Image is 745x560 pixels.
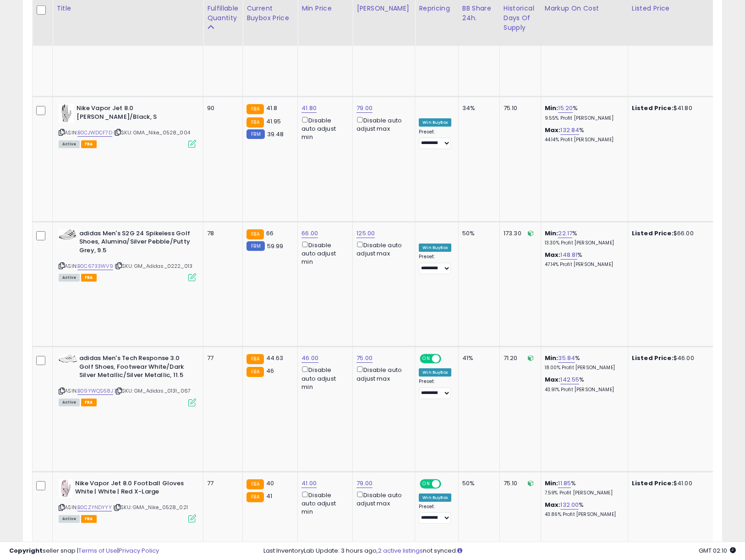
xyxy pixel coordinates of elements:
[266,354,284,362] span: 44.63
[9,547,159,555] div: seller snap | |
[301,115,345,142] div: Disable auto adjust min
[545,250,561,259] b: Max:
[75,479,186,499] b: Nike Vapor Jet 8.0 Football Gloves White | White | Red X-Large
[301,4,349,13] div: Min Price
[301,490,345,516] div: Disable auto adjust min
[421,355,432,363] span: ON
[356,240,408,258] div: Disable auto adjust max
[114,129,190,136] span: | SKU: GMA_Nike_0528_004
[462,479,493,488] div: 50%
[59,274,80,282] span: All listings currently available for purchase on Amazon
[545,104,559,112] b: Min:
[266,117,281,126] span: 41.95
[419,129,451,150] div: Preset:
[77,262,113,270] a: B0C6733WV9
[545,511,621,518] p: 43.86% Profit [PERSON_NAME]
[632,479,674,488] b: Listed Price:
[504,354,534,362] div: 71.20
[59,355,77,363] img: 31hiv5oKRYL._SL40_.jpg
[266,366,274,375] span: 46
[545,490,621,496] p: 7.59% Profit [PERSON_NAME]
[77,129,112,137] a: B0CJWDCF7D
[558,104,573,113] a: 15.20
[545,479,559,488] b: Min:
[59,229,196,280] div: ASIN:
[419,504,451,524] div: Preset:
[419,368,451,377] div: Win BuyBox
[301,229,318,238] a: 66.00
[545,500,561,509] b: Max:
[59,515,80,523] span: All listings currently available for purchase on Amazon
[247,241,264,251] small: FBM
[301,104,317,113] a: 41.80
[301,479,317,488] a: 41.00
[560,250,577,260] a: 148.81
[545,479,621,496] div: %
[207,229,236,238] div: 78
[545,354,559,362] b: Min:
[207,354,236,362] div: 77
[545,229,621,246] div: %
[356,365,408,383] div: Disable auto adjust max
[632,229,674,238] b: Listed Price:
[545,251,621,268] div: %
[266,229,274,238] span: 66
[356,354,372,363] a: 75.00
[267,242,284,250] span: 59.99
[504,479,534,488] div: 75.10
[545,126,621,143] div: %
[419,118,451,127] div: Win BuyBox
[266,492,272,500] span: 41
[699,546,736,555] span: 2025-09-13 02:10 GMT
[440,355,455,363] span: OFF
[207,479,236,488] div: 77
[77,104,188,123] b: Nike Vapor Jet 8.0 [PERSON_NAME]/Black, S
[81,515,97,523] span: FBA
[504,104,534,112] div: 75.10
[59,479,196,522] div: ASIN:
[356,229,375,238] a: 125.00
[301,240,345,266] div: Disable auto adjust min
[59,140,80,148] span: All listings currently available for purchase on Amazon
[115,387,191,394] span: | SKU: GM_Adidas_0131_067
[378,546,423,555] a: 2 active listings
[419,254,451,274] div: Preset:
[301,354,318,363] a: 46.00
[419,378,451,399] div: Preset:
[560,500,579,510] a: 132.00
[266,104,278,112] span: 41.8
[419,4,455,13] div: Repricing
[77,387,113,395] a: B09YWQS68J
[207,4,239,23] div: Fulfillable Quantity
[545,365,621,371] p: 18.00% Profit [PERSON_NAME]
[59,104,74,122] img: 31lvMp9CVIL._SL40_.jpg
[504,229,534,238] div: 173.30
[545,4,624,13] div: Markup on Cost
[504,4,537,33] div: Historical Days Of Supply
[81,140,97,148] span: FBA
[545,240,621,246] p: 13.30% Profit [PERSON_NAME]
[59,354,196,405] div: ASIN:
[78,546,117,555] a: Terms of Use
[356,4,411,13] div: [PERSON_NAME]
[263,547,736,555] div: Last InventoryLab Update: 3 hours ago, not synced.
[247,229,263,239] small: FBA
[77,504,112,511] a: B0CZYNDYYY
[632,4,711,13] div: Listed Price
[462,104,493,112] div: 34%
[356,115,408,133] div: Disable auto adjust max
[632,104,674,112] b: Listed Price:
[9,546,43,555] strong: Copyright
[247,4,294,23] div: Current Buybox Price
[560,126,579,135] a: 132.84
[545,387,621,393] p: 43.91% Profit [PERSON_NAME]
[247,479,263,489] small: FBA
[545,354,621,371] div: %
[81,274,97,282] span: FBA
[81,399,97,406] span: FBA
[247,492,263,502] small: FBA
[247,354,263,364] small: FBA
[545,137,621,143] p: 44.14% Profit [PERSON_NAME]
[266,479,274,488] span: 40
[560,375,579,384] a: 142.55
